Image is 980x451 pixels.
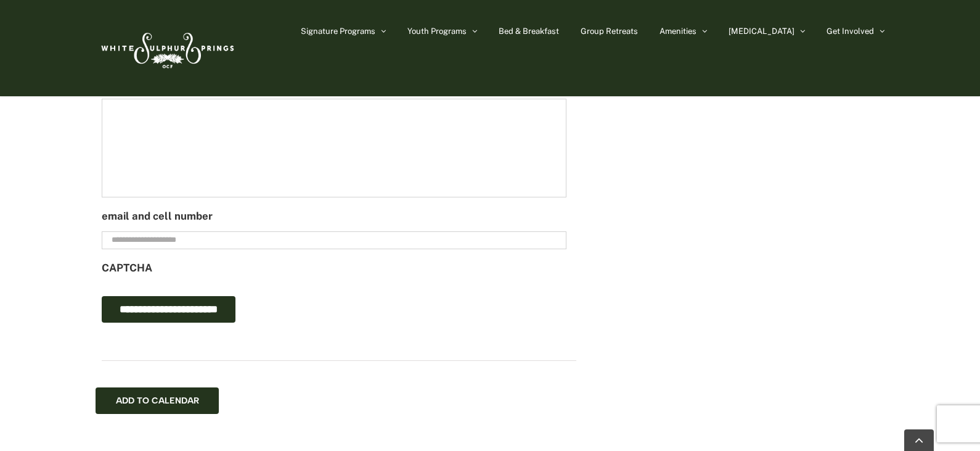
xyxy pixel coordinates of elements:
[301,27,375,35] span: Signature Programs
[581,27,638,35] span: Group Retreats
[407,27,467,35] span: Youth Programs
[102,262,152,275] label: CAPTCHA
[102,210,213,223] label: email and cell number
[499,27,559,35] span: Bed & Breakfast
[827,27,874,35] span: Get Involved
[96,19,237,77] img: White Sulphur Springs Logo
[729,27,794,35] span: [MEDICAL_DATA]
[116,395,199,406] button: View links to add events to your calendar
[659,27,696,35] span: Amenities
